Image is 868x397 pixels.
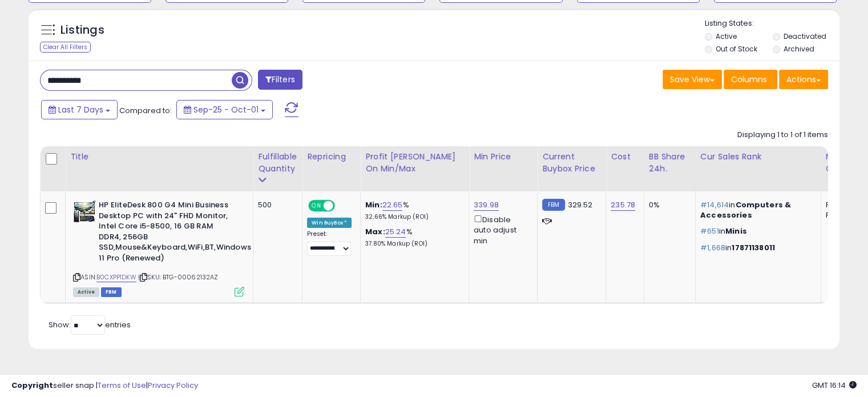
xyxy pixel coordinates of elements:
[649,151,691,175] div: BB Share 24h.
[176,100,273,119] button: Sep-25 - Oct-01
[70,151,248,163] div: Title
[779,70,828,89] button: Actions
[385,226,406,238] a: 25.24
[365,227,460,248] div: %
[663,70,722,89] button: Save View
[365,226,385,237] b: Max:
[73,287,99,297] span: All listings currently available for purchase on Amazon
[542,151,601,175] div: Current Buybox Price
[98,380,146,391] a: Terms of Use
[11,380,53,391] strong: Copyright
[700,151,816,163] div: Cur Sales Rank
[783,31,826,41] label: Deactivated
[49,319,131,330] span: Show: entries
[700,199,791,220] span: Computers & Accessories
[258,151,297,175] div: Fulfillable Quantity
[826,151,867,175] div: Num of Comp.
[307,151,356,163] div: Repricing
[309,201,324,211] span: ON
[474,199,499,211] a: 339.98
[474,151,532,163] div: Min Price
[96,272,136,282] a: B0CXPP1DKW
[333,201,352,211] span: OFF
[365,213,460,221] p: 32.66% Markup (ROI)
[732,242,775,253] span: 17871138011
[611,199,635,211] a: 235.78
[73,200,244,295] div: ASIN:
[611,151,639,163] div: Cost
[783,44,814,54] label: Archived
[649,200,687,210] div: 0%
[101,287,122,297] span: FBM
[700,199,729,210] span: #14,614
[148,380,198,391] a: Privacy Policy
[731,74,767,85] span: Columns
[40,42,91,53] div: Clear All Filters
[700,226,812,236] p: in
[700,226,719,236] span: #651
[542,199,564,211] small: FBM
[700,200,812,220] p: in
[705,18,839,29] p: Listing States:
[60,22,104,38] h5: Listings
[812,380,857,391] span: 2025-10-13 16:14 GMT
[138,272,219,282] span: | SKU: BTG-00062132AZ
[716,44,757,54] label: Out of Stock
[361,146,469,191] th: The percentage added to the cost of goods (COGS) that forms the calculator for Min & Max prices.
[365,199,382,210] b: Min:
[258,70,302,90] button: Filters
[58,104,103,115] span: Last 7 Days
[73,200,96,223] img: 51PVGvC8zUL._SL40_.jpg
[826,210,863,220] div: FBM: 2
[11,380,198,391] div: seller snap | |
[382,199,403,211] a: 22.65
[307,230,352,256] div: Preset:
[725,226,747,236] span: Minis
[258,200,293,210] div: 500
[474,213,528,246] div: Disable auto adjust min
[826,200,863,210] div: FBA: 0
[99,200,237,266] b: HP EliteDesk 800 G4 Mini Business Desktop PC with 24" FHD Monitor, Intel Core i5-8500, 16 GB RAM ...
[365,200,460,221] div: %
[737,130,828,141] div: Displaying 1 to 1 of 1 items
[568,199,593,210] span: 329.52
[700,242,725,253] span: #1,668
[365,151,464,175] div: Profit [PERSON_NAME] on Min/Max
[700,243,812,253] p: in
[41,100,118,119] button: Last 7 Days
[716,31,737,41] label: Active
[365,240,460,248] p: 37.80% Markup (ROI)
[119,105,172,116] span: Compared to:
[724,70,777,89] button: Columns
[193,104,259,115] span: Sep-25 - Oct-01
[307,218,352,228] div: Win BuyBox *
